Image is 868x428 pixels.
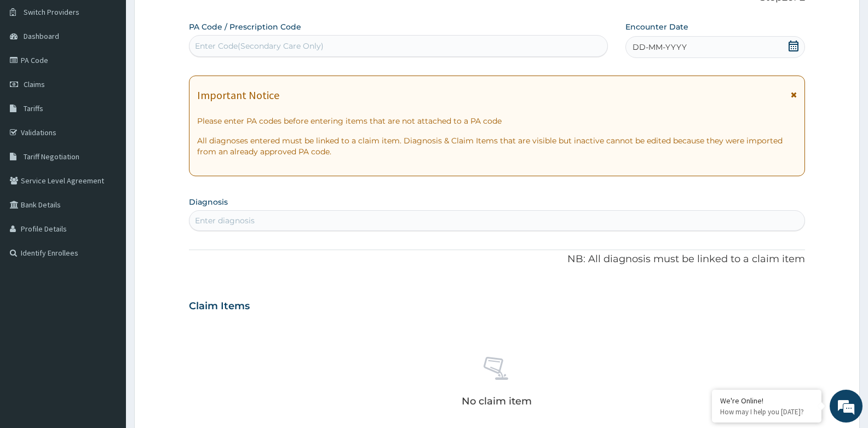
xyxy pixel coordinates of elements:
[20,55,44,82] img: d_794563401_company_1708531726252_794563401
[57,61,184,76] div: Chat with us now
[720,396,813,406] div: We're Online!
[189,196,228,207] label: Diagnosis
[64,138,151,248] span: We're online!
[24,31,59,41] span: Dashboard
[195,41,324,51] div: Enter Code(Secondary Care Only)
[5,299,209,337] textarea: Type your message and hit 'Enter'
[195,215,255,226] div: Enter diagnosis
[24,79,45,89] span: Claims
[24,7,79,17] span: Switch Providers
[633,42,687,53] span: DD-MM-YYYY
[625,21,688,32] label: Encounter Date
[189,21,301,32] label: PA Code / Prescription Code
[180,5,206,32] div: Minimize live chat window
[189,252,805,267] p: NB: All diagnosis must be linked to a claim item
[24,152,79,161] span: Tariff Negotiation
[197,135,797,157] p: All diagnoses entered must be linked to a claim item. Diagnosis & Claim Items that are visible bu...
[197,89,279,101] h1: Important Notice
[24,103,43,113] span: Tariffs
[197,115,797,126] p: Please enter PA codes before entering items that are not attached to a PA code
[189,300,250,313] h3: Claim Items
[462,396,532,407] p: No claim item
[720,407,813,417] p: How may I help you today?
